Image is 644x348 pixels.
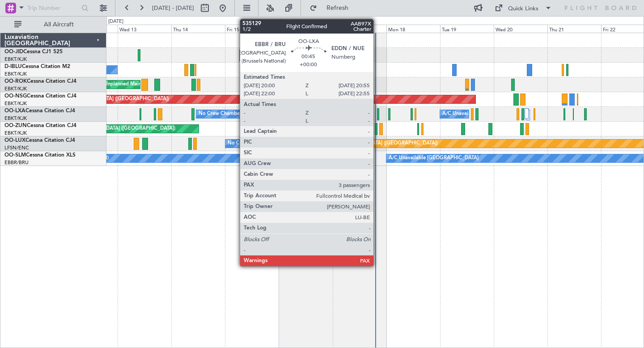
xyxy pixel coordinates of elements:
[4,123,76,128] a: OO-ZUNCessna Citation CJ4
[508,4,538,13] div: Quick Links
[305,1,359,15] button: Refresh
[4,130,27,136] a: EBKT/KJK
[279,25,333,33] div: Sat 16
[27,1,79,15] input: Trip Number
[4,79,76,84] a: OO-ROKCessna Citation CJ4
[171,25,225,33] div: Thu 14
[23,21,94,28] span: All Aircraft
[108,18,123,25] div: [DATE]
[4,79,27,84] span: OO-ROK
[152,4,194,12] span: [DATE] - [DATE]
[4,123,27,128] span: OO-ZUN
[4,108,75,114] a: OO-LXACessna Citation CJ4
[199,107,300,121] div: No Crew Chambery ([GEOGRAPHIC_DATA])
[4,144,29,151] a: LFSN/ENC
[389,152,479,165] div: A/C Unavailable [GEOGRAPHIC_DATA]
[4,71,27,77] a: EBKT/KJK
[4,56,27,63] a: EBKT/KJK
[4,93,27,99] span: OO-NSG
[490,1,556,15] button: Quick Links
[4,138,75,143] a: OO-LUXCessna Citation CJ4
[386,25,440,33] div: Mon 18
[4,49,63,55] a: OO-JIDCessna CJ1 525
[118,25,171,33] div: Wed 13
[319,5,356,11] span: Refresh
[4,49,23,55] span: OO-JID
[4,64,22,69] span: D-IBLU
[4,93,76,99] a: OO-NSGCessna Citation CJ4
[4,85,27,92] a: EBKT/KJK
[4,138,25,143] span: OO-LUX
[4,100,27,107] a: EBKT/KJK
[442,107,609,121] div: A/C Unavailable [GEOGRAPHIC_DATA] ([GEOGRAPHIC_DATA] National)
[4,108,25,114] span: OO-LXA
[281,152,431,165] div: No Crew [GEOGRAPHIC_DATA] ([GEOGRAPHIC_DATA] National)
[228,137,316,150] div: No Crew Paris ([GEOGRAPHIC_DATA])
[494,25,547,33] div: Wed 20
[4,153,26,158] span: OO-SLM
[440,25,494,33] div: Tue 19
[10,17,97,32] button: All Aircraft
[4,153,76,158] a: OO-SLMCessna Citation XLS
[297,137,438,150] div: Planned Maint [GEOGRAPHIC_DATA] ([GEOGRAPHIC_DATA])
[4,115,27,122] a: EBKT/KJK
[4,64,70,69] a: D-IBLUCessna Citation M2
[547,25,601,33] div: Thu 21
[333,25,386,33] div: Sun 17
[4,159,29,166] a: EBBR/BRU
[225,25,279,33] div: Fri 15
